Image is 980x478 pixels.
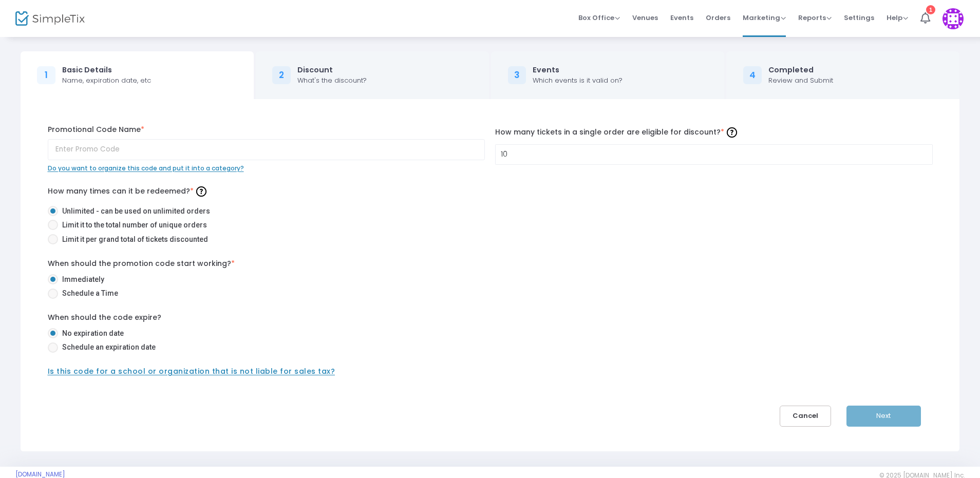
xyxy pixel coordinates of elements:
[768,65,833,75] div: Completed
[495,124,933,140] label: How many tickets in a single order are eligible for discount?
[48,312,161,323] label: When should the code expire?
[48,366,335,376] span: Is this code for a school or organization that is not liable for sales tax?
[887,13,908,23] span: Help
[727,127,737,138] img: question-mark
[706,5,730,31] span: Orders
[62,65,151,75] div: Basic Details
[58,206,210,217] span: Unlimited - can be used on unlimited orders
[844,5,874,31] span: Settings
[768,75,833,86] div: Review and Submit
[58,234,208,245] span: Limit it per grand total of tickets discounted
[58,328,124,339] span: No expiration date
[743,13,786,23] span: Marketing
[533,75,623,86] div: Which events is it valid on?
[578,13,620,23] span: Box Office
[196,186,206,197] img: question-mark
[297,75,367,86] div: What's the discount?
[926,5,935,14] div: 1
[48,258,235,269] label: When should the promotion code start working?
[48,124,485,135] label: Promotional Code Name
[780,406,831,427] button: Cancel
[670,5,693,31] span: Events
[48,186,209,196] span: How many times can it be redeemed?
[632,5,658,31] span: Venues
[48,164,244,173] span: Do you want to organize this code and put it into a category?
[37,66,55,85] div: 1
[58,342,156,353] span: Schedule an expiration date
[58,288,118,299] span: Schedule a Time
[508,66,526,85] div: 3
[62,75,151,86] div: Name, expiration date, etc
[58,220,207,231] span: Limit it to the total number of unique orders
[743,66,762,85] div: 4
[533,65,623,75] div: Events
[48,139,485,160] input: Enter Promo Code
[58,274,104,285] span: Immediately
[272,66,291,85] div: 2
[297,65,367,75] div: Discount
[798,13,832,23] span: Reports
